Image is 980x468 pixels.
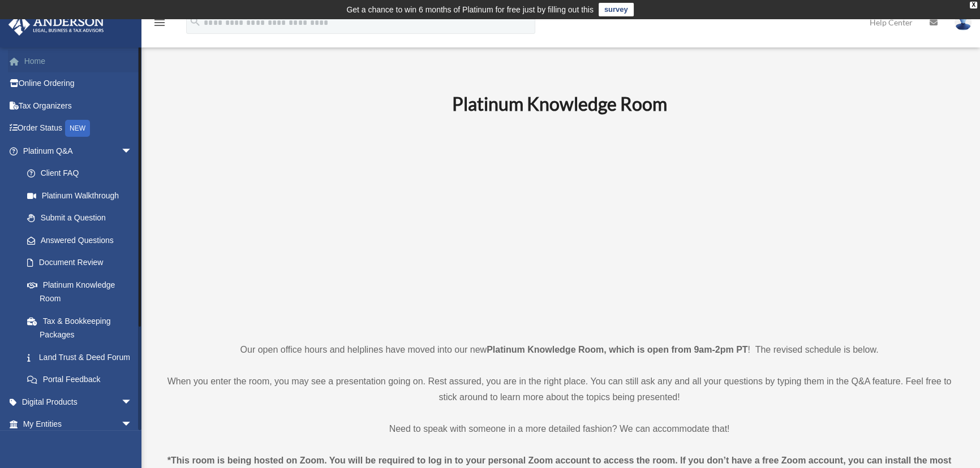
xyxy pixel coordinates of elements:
i: search [189,15,201,28]
a: Submit a Question [16,207,149,229]
a: My Entitiesarrow_drop_down [8,413,149,436]
a: Land Trust & Deed Forum [16,346,149,369]
span: arrow_drop_down [121,413,144,436]
span: arrow_drop_down [121,391,144,414]
p: When you enter the room, you may see a presentation going on. Rest assured, you are in the right ... [161,374,957,405]
p: Our open office hours and helplines have moved into our new ! The revised schedule is below. [161,342,957,358]
strong: Platinum Knowledge Room, which is open from 9am-2pm PT [487,345,747,354]
div: close [970,2,977,8]
a: Platinum Walkthrough [16,184,149,207]
a: Client FAQ [16,162,149,185]
a: Order StatusNEW [8,117,149,140]
a: Tax Organizers [8,94,149,117]
span: arrow_drop_down [121,140,144,163]
b: Platinum Knowledge Room [452,93,667,115]
a: Tax & Bookkeeping Packages [16,310,149,346]
a: Platinum Q&Aarrow_drop_down [8,140,149,162]
a: Digital Productsarrow_drop_down [8,391,149,413]
i: menu [153,16,166,29]
div: NEW [65,120,90,137]
a: Platinum Knowledge Room [16,274,144,310]
img: User Pic [955,14,972,31]
a: menu [153,20,166,29]
div: Get a chance to win 6 months of Platinum for free just by filling out this [346,3,594,16]
img: Anderson Advisors Platinum Portal [5,14,108,36]
a: survey [599,3,634,16]
p: Need to speak with someone in a more detailed fashion? We can accommodate that! [161,421,957,437]
a: Document Review [16,252,149,274]
a: Answered Questions [16,229,149,252]
iframe: 231110_Toby_KnowledgeRoom [390,130,729,321]
a: Home [8,50,149,72]
a: Portal Feedback [16,369,149,391]
a: Online Ordering [8,72,149,95]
